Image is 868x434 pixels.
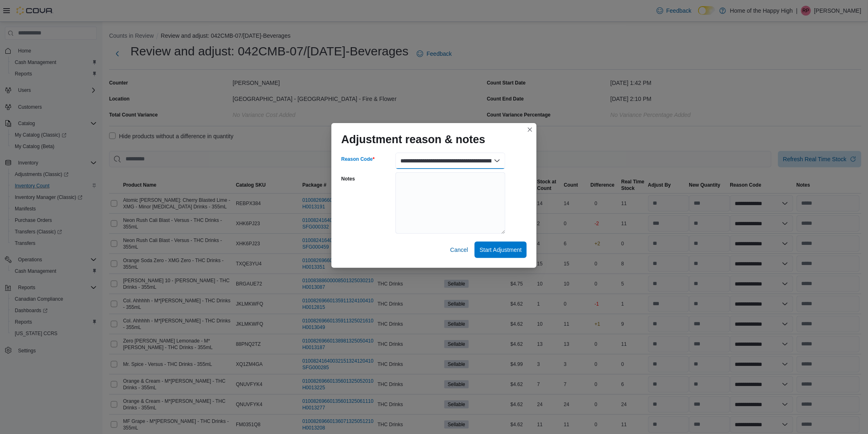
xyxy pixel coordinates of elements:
[341,133,485,146] h1: Adjustment reason & notes
[341,156,375,162] label: Reason Code
[447,242,472,258] button: Cancel
[341,176,355,182] label: Notes
[480,246,522,254] span: Start Adjustment
[475,242,527,258] button: Start Adjustment
[450,246,468,254] span: Cancel
[525,125,535,135] button: Closes this modal window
